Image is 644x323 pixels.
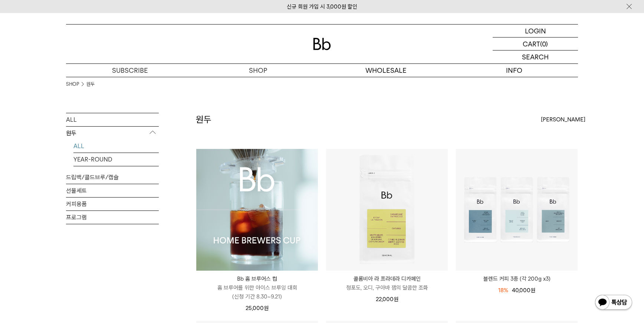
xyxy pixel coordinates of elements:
[594,294,633,312] img: 카카오톡 채널 1:1 채팅 버튼
[313,38,331,50] img: 로고
[530,287,535,294] span: 원
[540,37,548,50] p: (0)
[326,274,448,283] p: 콜롬비아 라 프라데라 디카페인
[376,296,398,303] span: 22,000
[196,113,211,126] h2: 원두
[196,274,318,283] p: Bb 홈 브루어스 컵
[456,274,578,283] a: 블렌드 커피 3종 (각 200g x3)
[66,211,159,224] a: 프로그램
[73,166,159,179] a: SEASONAL
[66,127,159,140] p: 원두
[86,81,95,88] a: 원두
[246,305,269,311] span: 25,000
[73,140,159,153] a: ALL
[322,64,450,77] p: WHOLESALE
[326,149,448,271] img: 콜롬비아 라 프라데라 디카페인
[498,286,508,295] div: 18%
[194,64,322,77] a: SHOP
[66,184,159,197] a: 선물세트
[66,198,159,211] a: 커피용품
[456,149,578,271] img: 블렌드 커피 3종 (각 200g x3)
[66,171,159,184] a: 드립백/콜드브루/캡슐
[196,283,318,301] p: 홈 브루어를 위한 아이스 브루잉 대회 (신청 기간 8.30~9.21)
[512,287,535,294] span: 40,000
[522,50,549,63] p: SEARCH
[450,64,578,77] p: INFO
[66,81,79,88] a: SHOP
[196,149,318,271] a: Bb 홈 브루어스 컵
[541,115,585,124] span: [PERSON_NAME]
[287,3,357,10] a: 신규 회원 가입 시 3,000원 할인
[73,153,159,166] a: YEAR-ROUND
[523,37,540,50] p: CART
[66,64,194,77] a: SUBSCRIBE
[326,283,448,292] p: 청포도, 오디, 구아바 잼의 달콤한 조화
[196,274,318,301] a: Bb 홈 브루어스 컵 홈 브루어를 위한 아이스 브루잉 대회(신청 기간 8.30~9.21)
[196,149,318,271] img: 1000001223_add2_021.jpg
[525,25,546,37] p: LOGIN
[326,274,448,292] a: 콜롬비아 라 프라데라 디카페인 청포도, 오디, 구아바 잼의 달콤한 조화
[264,305,269,311] span: 원
[493,25,578,37] a: LOGIN
[66,113,159,126] a: ALL
[493,37,578,50] a: CART (0)
[394,296,398,303] span: 원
